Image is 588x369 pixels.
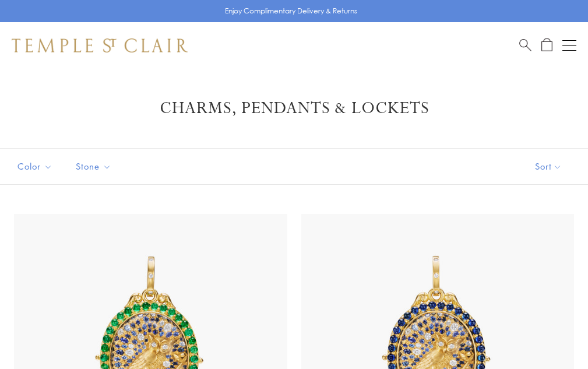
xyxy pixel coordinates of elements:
img: Temple St. Clair [12,38,188,52]
a: Search [519,38,531,52]
button: Stone [67,153,120,180]
button: Show sort by [509,149,588,184]
button: Color [9,153,61,180]
h1: Charms, Pendants & Lockets [29,98,559,119]
span: Stone [70,159,120,174]
span: Color [12,159,61,174]
p: Enjoy Complimentary Delivery & Returns [225,5,357,17]
button: Open navigation [562,38,576,52]
a: Open Shopping Bag [541,38,552,52]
